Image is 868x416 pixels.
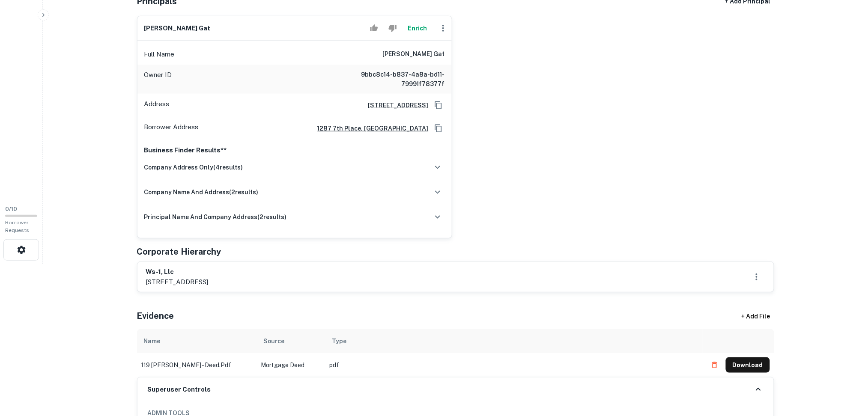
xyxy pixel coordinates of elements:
th: Type [325,329,703,353]
p: Owner ID [144,70,172,89]
iframe: Chat Widget [825,348,868,389]
a: 1287 7th place, [GEOGRAPHIC_DATA] [311,124,429,133]
td: 119 [PERSON_NAME] - deed.pdf [137,353,257,377]
p: Borrower Address [144,122,199,135]
h6: company address only ( 4 results) [144,163,243,172]
p: [STREET_ADDRESS] [146,277,209,287]
span: Borrower Requests [5,220,29,233]
button: Download [726,357,770,373]
h5: Corporate Hierarchy [137,245,221,258]
button: Accept [367,20,382,37]
h6: Superuser Controls [148,385,211,395]
div: Name [144,336,161,346]
h6: [PERSON_NAME] gat [383,49,445,59]
button: Delete file [707,358,722,372]
p: Full Name [144,49,175,59]
p: Business Finder Results** [144,145,445,155]
h6: 9bbc8c14-b837-4a8a-bd11-79991f78377f [342,70,445,89]
h6: company name and address ( 2 results) [144,187,259,197]
button: Copy Address [432,122,445,135]
button: Enrich [404,20,431,37]
button: Copy Address [432,99,445,112]
th: Name [137,329,257,353]
div: Type [332,336,347,346]
p: Address [144,99,170,112]
h6: ws-1, llc [146,267,209,277]
th: Source [257,329,325,353]
button: Reject [385,20,400,37]
a: [STREET_ADDRESS] [361,101,429,110]
div: scrollable content [137,329,774,377]
h6: [PERSON_NAME] gat [144,24,211,33]
td: Mortgage Deed [257,353,325,377]
h6: principal name and company address ( 2 results) [144,212,287,222]
div: + Add File [726,309,786,324]
td: pdf [325,353,703,377]
span: 0 / 10 [5,206,17,212]
h5: Evidence [137,309,174,322]
div: Source [264,336,285,346]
